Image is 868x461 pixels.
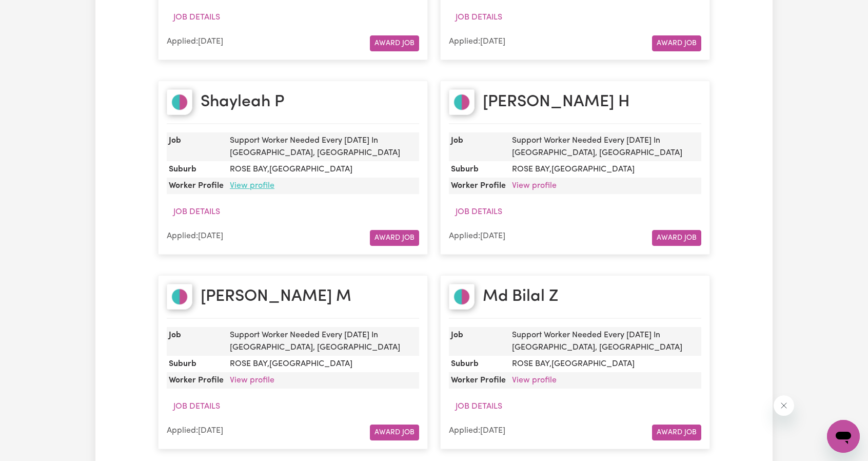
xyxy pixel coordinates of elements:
dt: Job [449,132,508,161]
dt: Suburb [449,356,508,372]
button: Award Job [370,35,419,51]
span: Applied: [DATE] [449,427,505,435]
button: Award Job [652,425,701,440]
dt: Worker Profile [167,178,226,194]
h2: Shayleah P [201,92,284,112]
button: Award Job [370,230,419,246]
img: Md Bilal [449,284,475,310]
span: Applied: [DATE] [449,37,505,46]
iframe: Close message [774,395,794,416]
button: Job Details [167,202,227,222]
dt: Job [167,132,226,161]
dt: Worker Profile [167,372,226,389]
dd: Support Worker Needed Every [DATE] In [GEOGRAPHIC_DATA], [GEOGRAPHIC_DATA] [508,132,701,161]
dt: Job [167,327,226,356]
span: Applied: [DATE] [167,232,223,240]
img: Mohammad Shipon [167,284,192,310]
a: View profile [230,376,274,385]
button: Award Job [652,230,701,246]
dt: Suburb [167,161,226,178]
dd: ROSE BAY , [GEOGRAPHIC_DATA] [226,356,419,372]
dt: Suburb [449,161,508,178]
span: Need any help? [6,7,62,15]
h2: [PERSON_NAME] H [483,92,630,112]
dt: Worker Profile [449,372,508,389]
span: Applied: [DATE] [449,232,505,240]
iframe: Button to launch messaging window [827,420,860,453]
dd: Support Worker Needed Every [DATE] In [GEOGRAPHIC_DATA], [GEOGRAPHIC_DATA] [508,327,701,356]
span: Applied: [DATE] [167,427,223,435]
dt: Suburb [167,356,226,372]
dd: ROSE BAY , [GEOGRAPHIC_DATA] [508,161,701,178]
span: Applied: [DATE] [167,37,223,46]
button: Award Job [652,35,701,51]
button: Job Details [449,8,509,27]
dt: Worker Profile [449,178,508,194]
dd: ROSE BAY , [GEOGRAPHIC_DATA] [508,356,701,372]
button: Job Details [167,8,227,27]
img: Shayleah [167,89,192,115]
h2: [PERSON_NAME] M [201,287,351,306]
button: Job Details [449,397,509,416]
a: View profile [512,182,557,190]
dt: Job [449,327,508,356]
dd: Support Worker Needed Every [DATE] In [GEOGRAPHIC_DATA], [GEOGRAPHIC_DATA] [226,327,419,356]
a: View profile [230,182,274,190]
dd: Support Worker Needed Every [DATE] In [GEOGRAPHIC_DATA], [GEOGRAPHIC_DATA] [226,132,419,161]
button: Job Details [167,397,227,416]
dd: ROSE BAY , [GEOGRAPHIC_DATA] [226,161,419,178]
button: Award Job [370,425,419,440]
a: View profile [512,376,557,385]
h2: Md Bilal Z [483,287,558,306]
img: James [449,89,475,115]
button: Job Details [449,202,509,222]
